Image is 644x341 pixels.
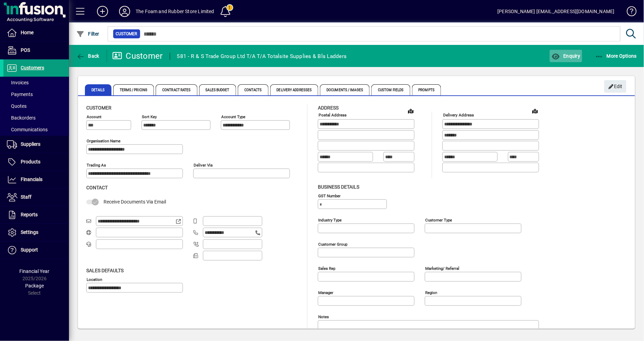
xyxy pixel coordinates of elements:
mat-label: Account [87,114,101,119]
span: Customers [21,65,44,70]
mat-label: Deliver via [194,163,213,168]
span: Custom Fields [371,84,410,95]
span: Support [21,247,38,253]
span: Reports [21,212,38,217]
a: Suppliers [3,136,69,153]
span: Delivery Addresses [270,84,319,95]
a: POS [3,42,69,59]
mat-label: Account Type [221,114,245,119]
span: Prompts [412,84,441,95]
span: Financials [21,177,42,182]
span: Products [21,159,40,164]
div: [PERSON_NAME] [EMAIL_ADDRESS][DOMAIN_NAME] [498,6,615,17]
span: Payments [7,92,33,97]
a: Reports [3,206,69,224]
a: Support [3,241,69,259]
app-page-header-button: Back [69,50,107,62]
span: Address [318,105,339,111]
a: Payments [3,88,69,100]
a: Knowledge Base [622,1,635,24]
button: Add [91,5,114,18]
mat-label: Trading as [87,163,106,168]
mat-label: Manager [318,290,333,295]
mat-label: Location [87,277,102,282]
button: Back [75,50,101,62]
span: Customer [86,105,111,111]
mat-label: Region [425,290,437,295]
button: Enquiry [550,50,582,62]
span: Receive Documents Via Email [104,199,166,205]
span: Quotes [7,103,27,109]
span: Home [21,30,33,35]
span: Staff [21,194,31,200]
a: Communications [3,124,69,135]
mat-label: Sales rep [318,266,335,271]
a: View on map [530,105,541,116]
mat-label: Sort key [142,114,157,119]
a: Backorders [3,112,69,124]
button: Profile [114,5,136,18]
span: Edit [608,81,623,92]
mat-label: Marketing/ Referral [425,266,459,271]
mat-label: Customer type [425,217,452,222]
span: More Options [595,53,637,59]
span: Details [85,84,111,95]
a: Products [3,153,69,171]
span: Contract Rates [156,84,197,95]
button: More Options [593,50,639,62]
span: Filter [76,31,99,37]
mat-label: Organisation name [87,139,120,143]
span: Enquiry [552,53,580,59]
a: Invoices [3,77,69,88]
span: POS [21,47,30,53]
a: View on map [405,105,416,116]
span: Settings [21,229,38,235]
span: Terms / Pricing [113,84,154,95]
span: Package [25,283,44,288]
mat-label: GST Number [318,193,341,198]
span: Sales defaults [86,268,124,273]
span: Contact [86,185,108,190]
span: Backorders [7,115,36,121]
span: Customer [116,30,137,37]
span: Documents / Images [320,84,370,95]
div: The Foam and Rubber Store Limited [136,6,214,17]
span: Financial Year [20,268,50,274]
a: Quotes [3,100,69,112]
button: Filter [75,28,101,40]
a: Staff [3,189,69,206]
span: Contacts [238,84,269,95]
span: Communications [7,127,48,132]
mat-label: Customer group [318,241,348,246]
span: Business details [318,184,359,190]
a: Settings [3,224,69,241]
span: Sales Budget [199,84,236,95]
span: Back [76,53,99,59]
a: Home [3,24,69,41]
span: Suppliers [21,141,40,147]
mat-label: Industry type [318,217,342,222]
mat-label: Notes [318,314,329,319]
div: Customer [112,50,163,61]
button: Edit [604,80,626,93]
span: Invoices [7,80,29,85]
a: Financials [3,171,69,188]
div: 581 - R & S Trade Group Ltd T/A T/A Totalsite Supplies & Bls Ladders [177,51,347,62]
